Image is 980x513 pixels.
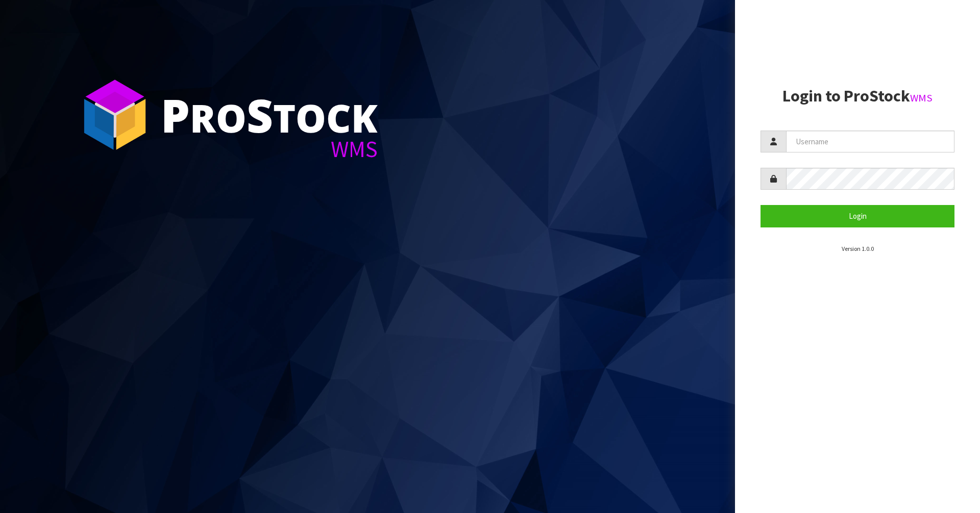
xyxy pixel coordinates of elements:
button: Login [761,205,954,227]
small: WMS [910,91,933,105]
small: Version 1.0.0 [842,245,874,252]
span: S [247,84,273,146]
h2: Login to ProStock [761,87,954,105]
div: WMS [161,138,378,161]
img: ProStock Cube [77,76,153,153]
span: P [161,84,190,146]
input: Username [786,131,954,152]
div: ro tock [161,92,378,138]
